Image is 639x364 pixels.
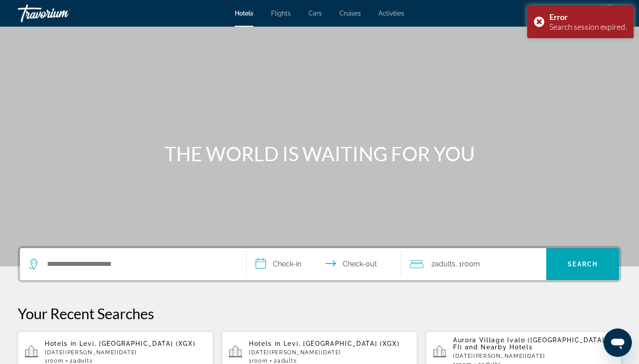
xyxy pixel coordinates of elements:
span: Levi, [GEOGRAPHIC_DATA] (XGX) [79,340,196,347]
a: Cars [308,10,322,17]
h1: THE WORLD IS WAITING FOR YOU [153,142,486,165]
span: Levi, [GEOGRAPHIC_DATA] (XGX) [284,340,400,347]
span: Adults [435,260,455,268]
span: Adults [277,358,297,364]
span: and Nearby Hotels [465,344,533,351]
button: User Menu [598,4,621,23]
p: [DATE][PERSON_NAME][DATE] [249,349,410,356]
span: Aurora Village Ivalo ([GEOGRAPHIC_DATA], FI) [453,336,607,351]
a: Cruises [339,10,361,17]
span: , 1 [455,258,480,270]
a: Flights [271,10,291,17]
iframe: Bouton de lancement de la fenêtre de messagerie [603,328,632,357]
span: Hotels in [45,340,77,347]
a: Activities [379,10,404,17]
button: Search [546,248,619,280]
div: Search session expired. [549,22,627,32]
span: 2 [274,358,297,364]
a: Hotels [235,10,253,17]
span: Room [48,358,64,364]
input: Search hotel destination [46,257,233,271]
div: Error [549,12,627,22]
button: Travelers: 2 adults, 0 children [401,248,547,280]
div: Search widget [20,248,619,280]
span: 2 [431,258,455,270]
p: [DATE][PERSON_NAME][DATE] [45,349,206,356]
button: Select check in and out date [247,248,401,280]
p: Your Recent Searches [18,305,621,322]
span: 1 [249,358,268,364]
span: Search [568,261,598,268]
p: [DATE][PERSON_NAME][DATE] [453,353,614,359]
span: 2 [70,358,93,364]
span: Room [462,260,480,268]
span: 1 [45,358,63,364]
span: Adults [73,358,93,364]
span: Hotels in [249,340,281,347]
span: Room [252,358,268,364]
a: Travorium [18,2,106,25]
